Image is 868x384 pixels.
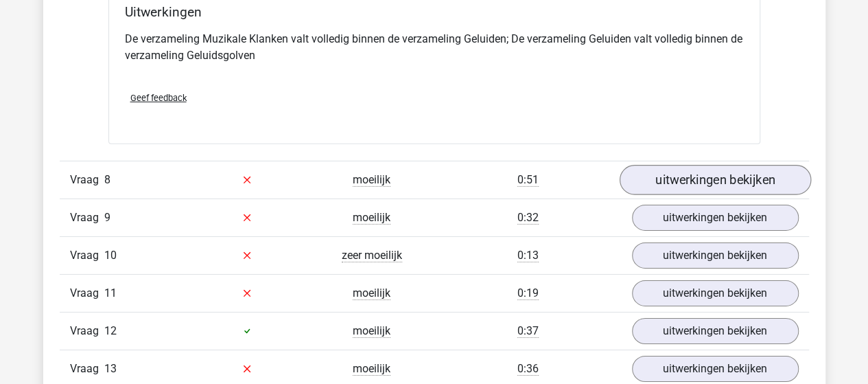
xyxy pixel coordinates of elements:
span: moeilijk [353,286,390,300]
a: uitwerkingen bekijken [619,165,810,195]
h4: Uitwerkingen [125,4,744,20]
span: 0:13 [517,249,539,262]
span: 10 [104,249,117,262]
span: Vraag [70,323,104,339]
span: moeilijk [353,173,390,187]
span: Vraag [70,285,104,302]
span: 0:32 [517,211,539,225]
span: zeer moeilijk [342,249,402,262]
span: 12 [104,324,117,337]
span: Vraag [70,247,104,264]
a: uitwerkingen bekijken [632,318,799,344]
a: uitwerkingen bekijken [632,205,799,231]
span: 0:51 [517,173,539,187]
span: moeilijk [353,211,390,225]
span: moeilijk [353,362,390,376]
span: 0:37 [517,324,539,338]
span: 0:19 [517,286,539,300]
span: Vraag [70,172,104,188]
a: uitwerkingen bekijken [632,280,799,306]
a: uitwerkingen bekijken [632,242,799,269]
a: uitwerkingen bekijken [632,356,799,382]
span: Geef feedback [130,93,187,103]
span: moeilijk [353,324,390,338]
span: 11 [104,286,117,300]
span: Vraag [70,210,104,226]
span: 13 [104,362,117,375]
span: 0:36 [517,362,539,376]
p: De verzameling Muzikale Klanken valt volledig binnen de verzameling Geluiden; De verzameling Gelu... [125,31,744,64]
span: 9 [104,211,110,224]
span: 8 [104,173,110,186]
span: Vraag [70,361,104,377]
